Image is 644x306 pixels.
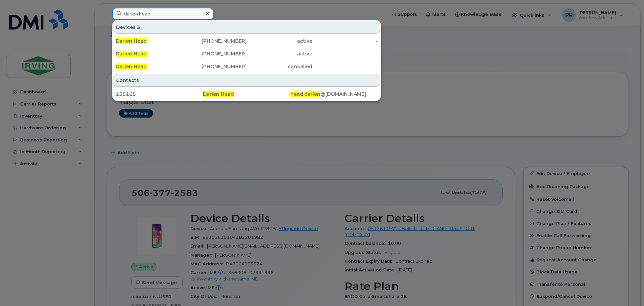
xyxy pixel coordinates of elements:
a: Darien Head[PHONE_NUMBER]active- [113,35,380,47]
div: Contacts [113,74,380,87]
span: darien [304,91,320,97]
input: Find something... [112,8,214,20]
span: Darien Head [116,38,147,44]
div: - [312,50,378,57]
a: Darien Head[PHONE_NUMBER]active- [113,48,380,60]
span: Darien Head [203,91,234,97]
a: Darien Head[PHONE_NUMBER]cancelled- [113,60,380,73]
span: head [290,91,303,97]
div: Devices [113,21,380,34]
div: 255165 [116,91,203,97]
div: . @[DOMAIN_NAME] [290,91,378,97]
div: active [247,50,312,57]
div: [PHONE_NUMBER] [181,38,247,44]
span: 3 [137,24,140,31]
div: - [312,63,378,70]
div: - [312,38,378,44]
div: [PHONE_NUMBER] [181,50,247,57]
span: Darien Head [116,51,147,57]
div: active [247,38,312,44]
div: cancelled [247,63,312,70]
span: Darien Head [116,63,147,70]
div: [PHONE_NUMBER] [181,63,247,70]
a: 255165Darien Headhead.darien@[DOMAIN_NAME] [113,88,380,100]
